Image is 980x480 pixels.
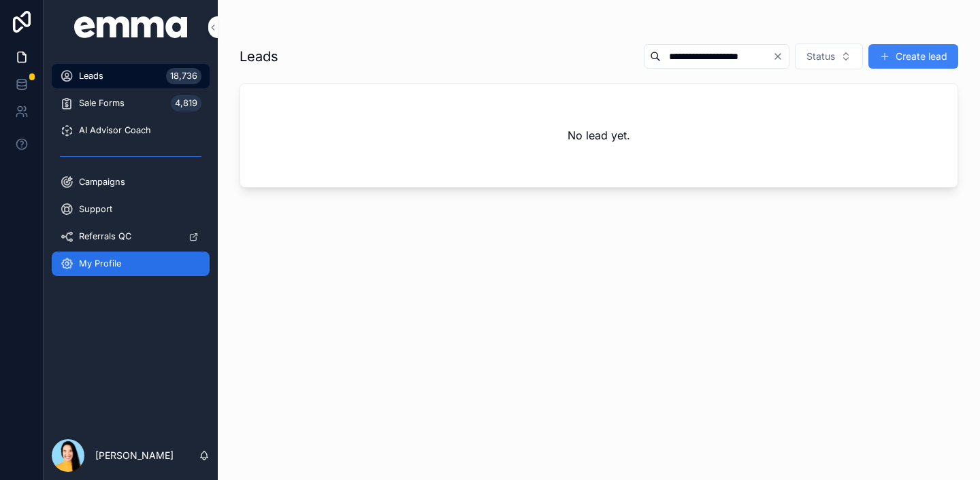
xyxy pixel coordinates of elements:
[166,68,201,84] div: 18,736
[79,203,112,215] span: Support
[79,258,121,269] span: My Profile
[52,170,210,194] a: Campaigns
[79,176,125,188] span: Campaigns
[79,97,125,109] span: Sale Forms
[52,224,210,249] a: Referrals QC
[79,70,103,82] span: Leads
[95,449,174,462] p: [PERSON_NAME]
[52,197,210,222] a: Support
[74,16,188,38] img: App logo
[772,51,789,62] button: Clear
[52,64,210,88] a: Leads18,736
[44,54,218,294] div: scrollable content
[240,47,278,66] h1: Leads
[52,91,210,116] a: Sale Forms4,819
[52,118,210,143] a: AI Advisor Coach
[568,127,630,143] h2: No lead yet.
[806,50,835,63] span: Status
[171,95,201,112] div: 4,819
[79,124,151,136] span: AI Advisor Coach
[795,44,863,69] button: Select Button
[868,44,958,69] button: Create lead
[52,252,210,276] a: My Profile
[79,230,131,242] span: Referrals QC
